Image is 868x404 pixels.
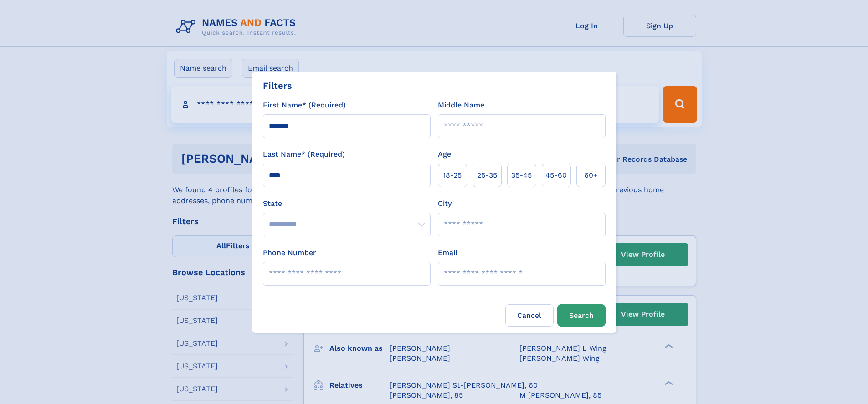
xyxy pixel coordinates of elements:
[477,170,497,181] span: 25‑35
[438,100,484,111] label: Middle Name
[505,304,554,327] label: Cancel
[443,170,462,181] span: 18‑25
[438,198,452,209] label: City
[263,247,316,258] label: Phone Number
[438,247,457,258] label: Email
[263,79,292,92] div: Filters
[584,170,598,181] span: 60+
[263,100,346,111] label: First Name* (Required)
[438,149,451,160] label: Age
[545,170,567,181] span: 45‑60
[263,198,431,209] label: State
[263,149,345,160] label: Last Name* (Required)
[557,304,606,327] button: Search
[511,170,532,181] span: 35‑45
